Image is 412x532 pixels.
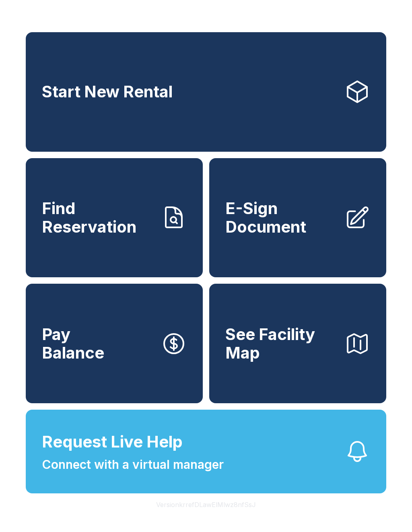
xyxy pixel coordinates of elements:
[225,325,338,362] span: See Facility Map
[26,284,203,403] button: PayBalance
[42,430,183,454] span: Request Live Help
[42,456,224,474] span: Connect with a virtual manager
[26,410,386,493] button: Request Live HelpConnect with a virtual manager
[225,199,338,236] span: E-Sign Document
[42,325,104,362] span: Pay Balance
[42,199,154,236] span: Find Reservation
[150,493,262,516] button: VersionkrrefDLawElMlwz8nfSsJ
[26,158,203,278] a: Find Reservation
[209,158,386,278] a: E-Sign Document
[209,284,386,403] button: See Facility Map
[42,82,173,101] span: Start New Rental
[26,32,386,152] a: Start New Rental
